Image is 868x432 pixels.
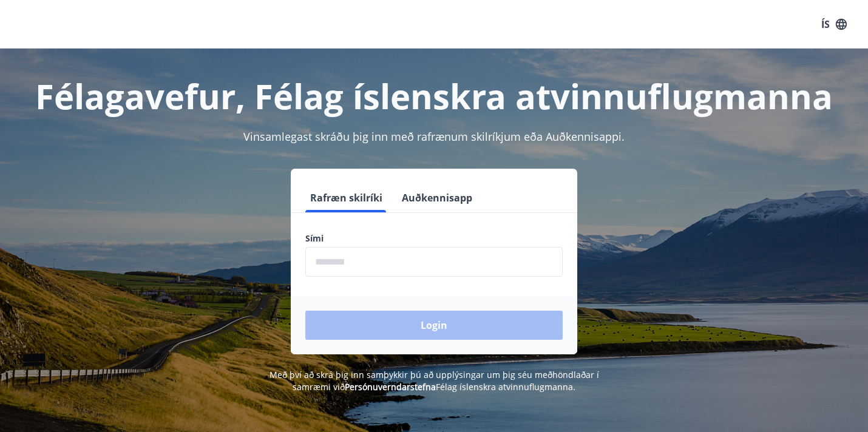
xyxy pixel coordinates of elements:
[815,13,853,35] button: ÍS
[397,183,477,212] button: Auðkennisapp
[270,369,599,393] span: Með því að skrá þig inn samþykkir þú að upplýsingar um þig séu meðhöndlaðar í samræmi við Félag í...
[345,381,436,393] a: Persónuverndarstefna
[305,232,563,245] label: Sími
[15,73,853,119] h1: Félagavefur, Félag íslenskra atvinnuflugmanna
[243,129,625,144] span: Vinsamlegast skráðu þig inn með rafrænum skilríkjum eða Auðkennisappi.
[305,183,387,212] button: Rafræn skilríki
